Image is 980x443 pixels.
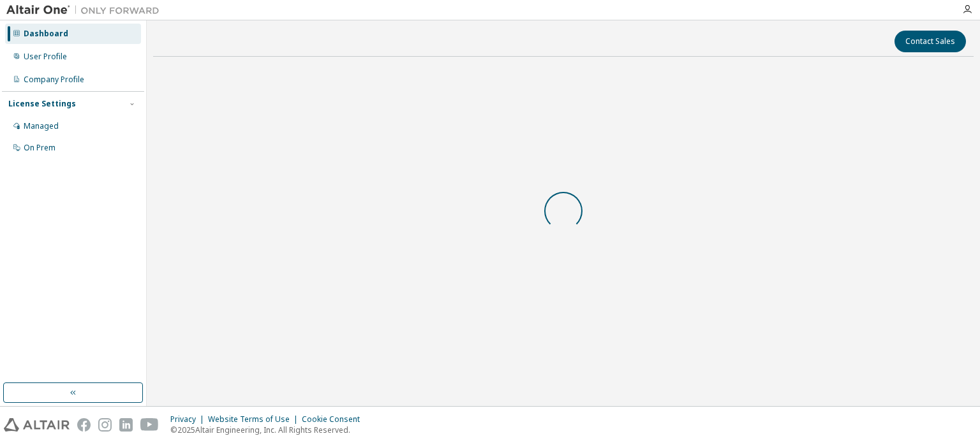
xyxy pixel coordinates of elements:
[24,143,56,153] div: On Prem
[895,31,966,52] button: Contact Sales
[24,52,67,62] div: User Profile
[302,414,367,425] div: Cookie Consent
[170,425,367,435] p: © 2025 Altair Engineering, Inc. All Rights Reserved.
[140,418,159,432] img: youtube.svg
[24,75,84,85] div: Company Profile
[6,4,166,17] img: Altair One
[98,418,112,432] img: instagram.svg
[8,99,76,109] div: License Settings
[24,29,68,39] div: Dashboard
[24,121,59,131] div: Managed
[4,418,70,432] img: altair_logo.svg
[119,418,133,432] img: linkedin.svg
[170,414,208,425] div: Privacy
[208,414,302,425] div: Website Terms of Use
[77,418,91,432] img: facebook.svg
